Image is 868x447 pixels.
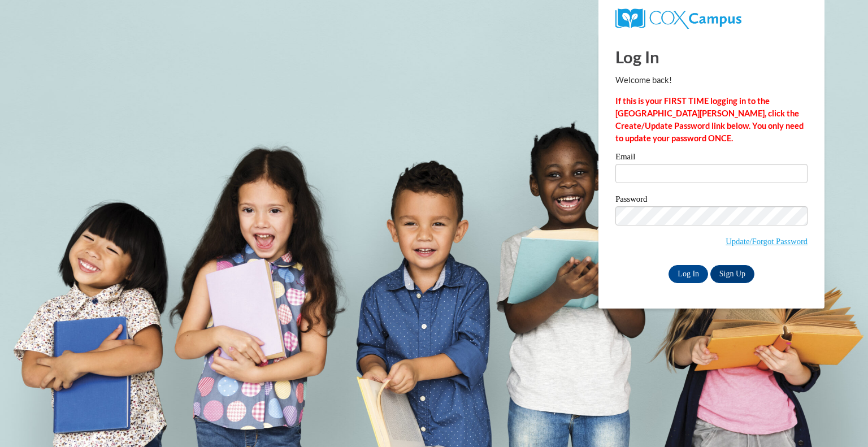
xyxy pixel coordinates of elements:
label: Password [615,195,808,206]
p: Welcome back! [615,74,808,86]
label: Email [615,153,808,164]
a: COX Campus [615,13,741,23]
input: Log In [669,265,708,283]
a: Sign Up [710,265,754,283]
strong: If this is your FIRST TIME logging in to the [GEOGRAPHIC_DATA][PERSON_NAME], click the Create/Upd... [615,96,804,143]
a: Update/Forgot Password [726,237,808,246]
img: COX Campus [615,8,741,29]
h1: Log In [615,45,808,68]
